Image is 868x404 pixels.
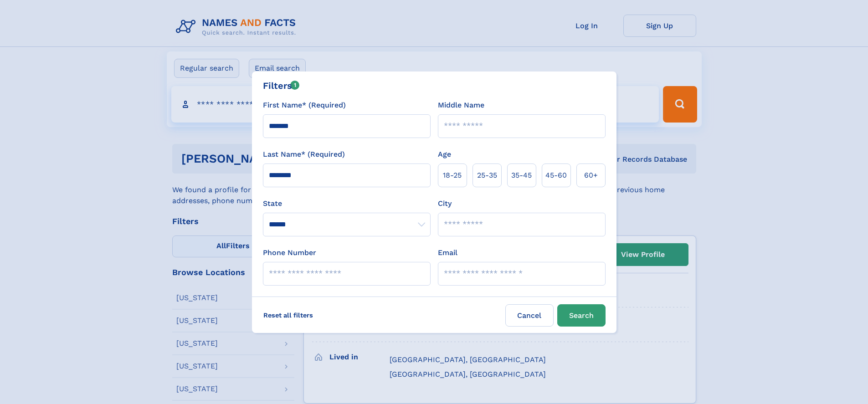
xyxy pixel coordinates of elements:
[545,170,567,181] span: 45‑60
[438,247,457,258] label: Email
[505,304,554,327] label: Cancel
[263,149,345,160] label: Last Name* (Required)
[477,170,497,181] span: 25‑35
[511,170,532,181] span: 35‑45
[443,170,462,181] span: 18‑25
[438,149,451,160] label: Age
[438,100,484,111] label: Middle Name
[263,79,300,92] div: Filters
[257,304,319,326] label: Reset all filters
[263,198,431,209] label: State
[557,304,606,327] button: Search
[584,170,598,181] span: 60+
[263,247,316,258] label: Phone Number
[263,100,346,111] label: First Name* (Required)
[438,198,452,209] label: City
